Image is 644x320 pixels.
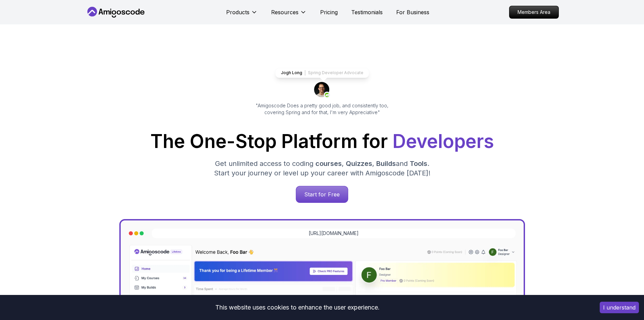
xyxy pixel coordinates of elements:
[226,8,249,16] p: Products
[246,102,398,116] p: "Amigoscode Does a pretty good job, and consistently too, covering Spring and for that, I'm very ...
[392,130,494,152] span: Developers
[376,159,396,168] span: Builds
[226,8,258,22] button: Products
[320,8,338,16] a: Pricing
[5,300,590,315] div: This website uses cookies to enhance the user experience.
[351,8,383,16] a: Testimonials
[309,230,359,237] a: [URL][DOMAIN_NAME]
[308,70,363,76] p: Spring Developer Advocate
[271,8,307,22] button: Resources
[271,8,299,16] p: Resources
[209,159,436,178] p: Get unlimited access to coding , , and . Start your journey or level up your career with Amigosco...
[346,159,372,168] span: Quizzes
[314,82,330,98] img: josh long
[315,159,342,168] span: courses
[296,186,348,202] p: Start for Free
[509,6,559,19] a: Members Area
[296,186,348,203] a: Start for Free
[281,70,302,76] p: Jogh Long
[91,132,553,151] h1: The One-Stop Platform for
[410,159,427,168] span: Tools
[396,8,429,16] a: For Business
[600,302,639,313] button: Accept cookies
